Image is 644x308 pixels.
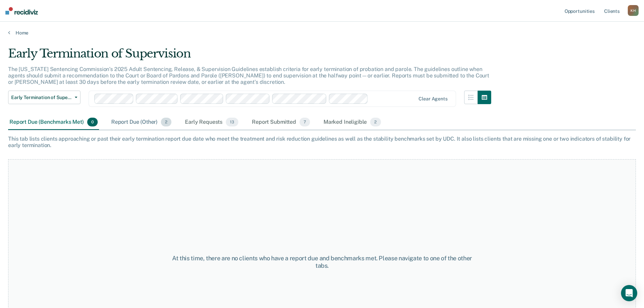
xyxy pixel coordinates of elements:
[8,30,636,36] a: Home
[8,115,99,130] div: Report Due (Benchmarks Met)0
[161,118,171,126] span: 2
[322,115,382,130] div: Marked Ineligible2
[8,136,636,148] div: This tab lists clients approaching or past their early termination report due date who meet the t...
[628,5,639,16] div: K H
[8,47,491,66] div: Early Termination of Supervision
[184,115,240,130] div: Early Requests13
[226,118,238,126] span: 13
[5,7,38,15] img: Recidiviz
[628,5,639,16] button: KH
[11,95,72,100] span: Early Termination of Supervision
[251,115,311,130] div: Report Submitted7
[300,118,310,126] span: 7
[8,66,489,85] p: The [US_STATE] Sentencing Commission’s 2025 Adult Sentencing, Release, & Supervision Guidelines e...
[87,118,98,126] span: 0
[165,255,479,269] div: At this time, there are no clients who have a report due and benchmarks met. Please navigate to o...
[110,115,173,130] div: Report Due (Other)2
[8,91,80,104] button: Early Termination of Supervision
[419,96,447,102] div: Clear agents
[370,118,381,126] span: 2
[621,285,637,301] div: Open Intercom Messenger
